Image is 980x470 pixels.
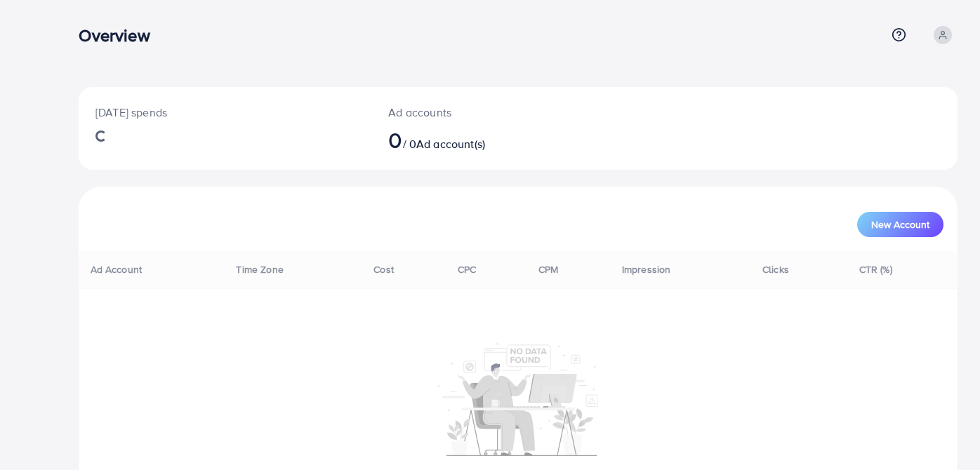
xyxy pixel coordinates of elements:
[388,123,402,156] span: 0
[95,104,355,121] p: [DATE] spends
[871,220,929,229] span: New Account
[388,104,574,121] p: Ad accounts
[857,212,943,237] button: New Account
[416,136,485,152] span: Ad account(s)
[79,25,161,46] h3: Overview
[388,126,574,153] h2: / 0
